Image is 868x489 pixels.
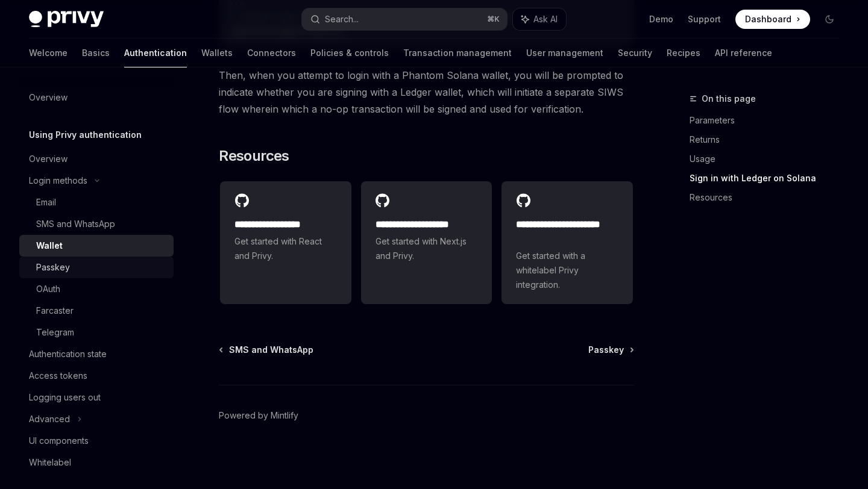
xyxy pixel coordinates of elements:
[735,10,810,29] a: Dashboard
[19,365,174,387] a: Access tokens
[36,325,74,340] div: Telegram
[19,235,174,257] a: Wallet
[690,130,849,149] a: Returns
[588,344,633,356] a: Passkey
[219,67,634,117] span: Then, when you attempt to login with a Phantom Solana wallet, you will be prompted to indicate wh...
[19,300,174,322] a: Farcaster
[234,234,337,263] span: Get started with React and Privy.
[702,92,756,106] span: On this page
[533,13,558,25] span: Ask AI
[29,173,87,188] div: Login methods
[310,39,389,67] a: Policies & controls
[403,39,512,67] a: Transaction management
[124,39,187,67] a: Authentication
[36,304,74,318] div: Farcaster
[29,128,142,142] h5: Using Privy authentication
[82,39,110,67] a: Basics
[219,410,298,422] a: Powered by Mintlify
[29,152,68,166] div: Overview
[29,369,87,383] div: Access tokens
[247,39,296,67] a: Connectors
[487,14,500,24] span: ⌘ K
[29,412,70,426] div: Advanced
[667,39,700,67] a: Recipes
[325,12,359,26] div: Search...
[376,234,478,263] span: Get started with Next.js and Privy.
[201,39,233,67] a: Wallets
[820,10,839,29] button: Toggle dark mode
[688,13,721,25] a: Support
[19,278,174,300] a: OAuth
[29,90,68,105] div: Overview
[690,149,849,169] a: Usage
[36,238,63,253] div: Wallet
[19,213,174,235] a: SMS and WhatsApp
[588,344,624,356] span: Passkey
[19,387,174,408] a: Logging users out
[19,192,174,213] a: Email
[36,195,56,210] div: Email
[618,39,652,67] a: Security
[219,146,289,166] span: Resources
[745,13,791,25] span: Dashboard
[29,434,89,448] div: UI components
[19,87,174,108] a: Overview
[649,13,673,25] a: Demo
[526,39,603,67] a: User management
[690,169,849,188] a: Sign in with Ledger on Solana
[29,11,104,28] img: dark logo
[36,282,60,296] div: OAuth
[302,8,506,30] button: Search...⌘K
[19,452,174,473] a: Whitelabel
[516,249,618,292] span: Get started with a whitelabel Privy integration.
[29,455,71,470] div: Whitelabel
[715,39,772,67] a: API reference
[513,8,566,30] button: Ask AI
[29,39,68,67] a: Welcome
[690,111,849,130] a: Parameters
[19,148,174,170] a: Overview
[19,430,174,452] a: UI components
[19,257,174,278] a: Passkey
[19,343,174,365] a: Authentication state
[36,217,115,231] div: SMS and WhatsApp
[29,390,101,405] div: Logging users out
[29,347,107,361] div: Authentication state
[229,344,313,356] span: SMS and WhatsApp
[19,322,174,343] a: Telegram
[220,344,313,356] a: SMS and WhatsApp
[690,188,849,207] a: Resources
[36,260,70,275] div: Passkey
